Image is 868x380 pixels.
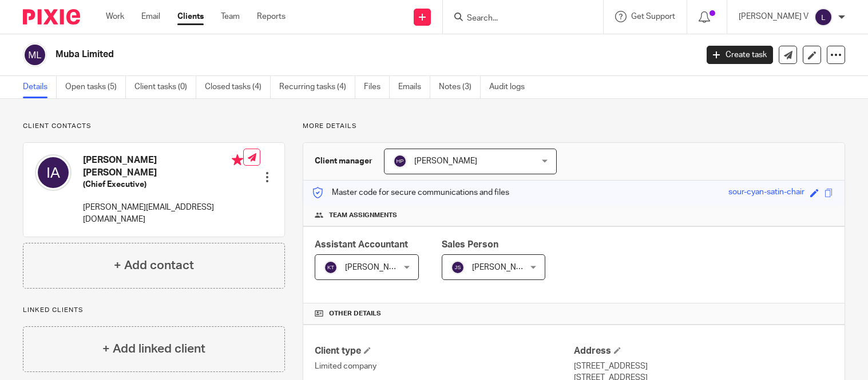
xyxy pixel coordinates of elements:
[23,9,80,25] img: Pixie
[393,154,407,168] img: svg%3E
[329,309,381,318] span: Other details
[303,122,845,131] p: More details
[177,11,204,22] a: Clients
[315,240,408,249] span: Assistant Accountant
[739,11,808,22] p: [PERSON_NAME] V
[466,14,569,24] input: Search
[106,11,124,22] a: Work
[221,11,240,22] a: Team
[324,261,338,274] img: svg%3E
[83,202,243,225] p: [PERSON_NAME][EMAIL_ADDRESS][DOMAIN_NAME]
[312,187,509,198] p: Master code for secure communications and files
[205,76,271,98] a: Closed tasks (4)
[442,240,498,249] span: Sales Person
[56,49,562,61] h2: Muba Limited
[279,76,355,98] a: Recurring tasks (4)
[414,157,477,165] span: [PERSON_NAME]
[439,76,481,98] a: Notes (3)
[141,11,160,22] a: Email
[23,306,285,315] p: Linked clients
[257,11,286,22] a: Reports
[728,186,804,199] div: sour-cyan-satin-chair
[23,122,285,131] p: Client contacts
[345,263,408,271] span: [PERSON_NAME]
[574,345,833,357] h4: Address
[631,13,675,21] span: Get Support
[315,155,372,167] h3: Client manager
[65,76,126,98] a: Open tasks (5)
[83,154,243,179] h4: [PERSON_NAME] [PERSON_NAME]
[451,261,465,274] img: svg%3E
[35,154,72,191] img: svg%3E
[315,361,574,372] p: Limited company
[23,76,57,98] a: Details
[707,46,773,64] a: Create task
[364,76,390,98] a: Files
[398,76,430,98] a: Emails
[315,345,574,357] h4: Client type
[329,211,397,220] span: Team assignments
[814,8,833,26] img: svg%3E
[232,154,243,166] i: Primary
[489,76,533,98] a: Audit logs
[134,76,196,98] a: Client tasks (0)
[102,340,205,358] h4: + Add linked client
[472,263,535,271] span: [PERSON_NAME]
[574,361,833,372] p: [STREET_ADDRESS]
[83,179,243,190] h5: (Chief Executive)
[114,257,194,274] h4: + Add contact
[23,43,47,67] img: svg%3E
